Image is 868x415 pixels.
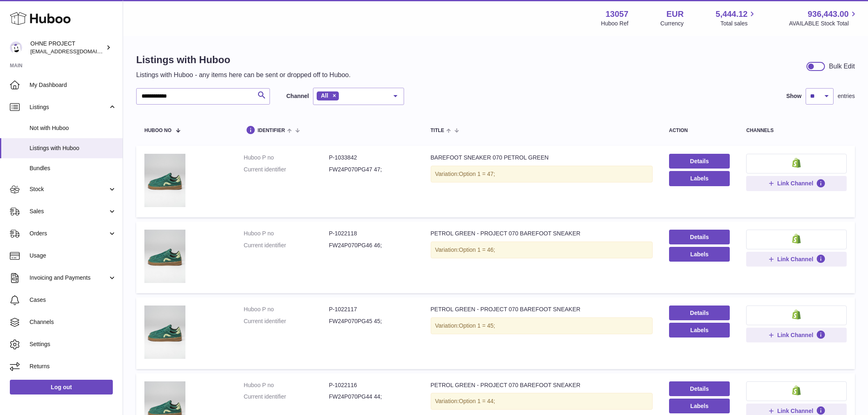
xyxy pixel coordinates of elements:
img: shopify-small.png [792,385,801,395]
a: 936,443.00 AVAILABLE Stock Total [789,9,858,27]
div: channels [746,128,847,133]
span: Option 1 = 44; [459,398,495,404]
span: 5,444.12 [716,9,748,20]
div: Variation: [431,166,653,182]
dd: P-1022118 [329,230,414,237]
span: Bundles [30,164,116,172]
span: Usage [30,252,116,260]
div: Variation: [431,393,653,410]
a: Details [669,381,730,396]
dt: Huboo P no [244,306,329,313]
img: internalAdmin-13057@internal.huboo.com [10,41,22,54]
span: Returns [30,363,116,370]
div: Bulk Edit [829,62,855,71]
img: PETROL GREEN - PROJECT 070 BAREFOOT SNEAKER [144,306,185,359]
a: Log out [10,380,113,394]
strong: EUR [666,9,683,20]
span: Huboo no [144,128,171,133]
dd: P-1033842 [329,154,414,162]
dd: FW24P070PG47 47; [329,166,414,173]
button: Labels [669,171,730,186]
span: Invoicing and Payments [30,274,108,282]
button: Link Channel [746,176,847,191]
dt: Current identifier [244,317,329,325]
dd: FW24P070PG44 44; [329,393,414,401]
strong: 13057 [605,9,628,20]
a: Details [669,306,730,320]
h1: Listings with Huboo [136,53,351,66]
span: Sales [30,207,108,215]
a: Details [669,154,730,169]
div: PETROL GREEN - PROJECT 070 BAREFOOT SNEAKER [431,306,653,313]
span: Option 1 = 47; [459,171,495,177]
span: Link Channel [777,255,813,263]
span: identifier [258,128,285,133]
button: Labels [669,323,730,337]
button: Labels [669,247,730,262]
div: Currency [660,20,684,27]
span: Link Channel [777,407,813,415]
span: Option 1 = 45; [459,322,495,329]
button: Labels [669,399,730,413]
label: Show [786,92,802,100]
img: shopify-small.png [792,310,801,319]
div: action [669,128,730,133]
img: PETROL GREEN - PROJECT 070 BAREFOOT SNEAKER [144,230,185,283]
dt: Huboo P no [244,230,329,237]
dd: FW24P070PG46 46; [329,242,414,249]
span: All [321,92,328,99]
img: shopify-small.png [792,158,801,168]
dt: Current identifier [244,242,329,249]
dt: Huboo P no [244,154,329,162]
div: Variation: [431,242,653,258]
img: BAREFOOT SNEAKER 070 PETROL GREEN [144,154,185,207]
div: Huboo Ref [601,20,628,27]
span: [EMAIL_ADDRESS][DOMAIN_NAME] [30,48,121,55]
span: Cases [30,296,116,304]
span: entries [838,92,855,100]
img: shopify-small.png [792,234,801,244]
span: Listings [30,103,108,111]
span: Listings with Huboo [30,144,116,152]
p: Listings with Huboo - any items here can be sent or dropped off to Huboo. [136,71,351,80]
span: My Dashboard [30,81,116,89]
dt: Current identifier [244,166,329,173]
span: Channels [30,318,116,326]
span: AVAILABLE Stock Total [789,20,858,27]
label: Channel [286,92,309,100]
button: Link Channel [746,252,847,267]
span: Link Channel [777,180,813,187]
div: Variation: [431,317,653,334]
button: Link Channel [746,328,847,342]
div: BAREFOOT SNEAKER 070 PETROL GREEN [431,154,653,162]
span: Settings [30,340,116,348]
span: Total sales [720,20,757,27]
span: title [431,128,444,133]
span: Stock [30,185,108,193]
dt: Huboo P no [244,381,329,389]
span: Orders [30,230,108,237]
span: 936,443.00 [808,9,849,20]
span: Option 1 = 46; [459,246,495,253]
dd: FW24P070PG45 45; [329,317,414,325]
a: Details [669,230,730,244]
span: Not with Huboo [30,124,116,132]
a: 5,444.12 Total sales [716,9,757,27]
dd: P-1022116 [329,381,414,389]
div: PETROL GREEN - PROJECT 070 BAREFOOT SNEAKER [431,230,653,237]
div: PETROL GREEN - PROJECT 070 BAREFOOT SNEAKER [431,381,653,389]
dd: P-1022117 [329,306,414,313]
span: Link Channel [777,331,813,339]
div: OHNE PROJECT [30,40,104,55]
dt: Current identifier [244,393,329,401]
